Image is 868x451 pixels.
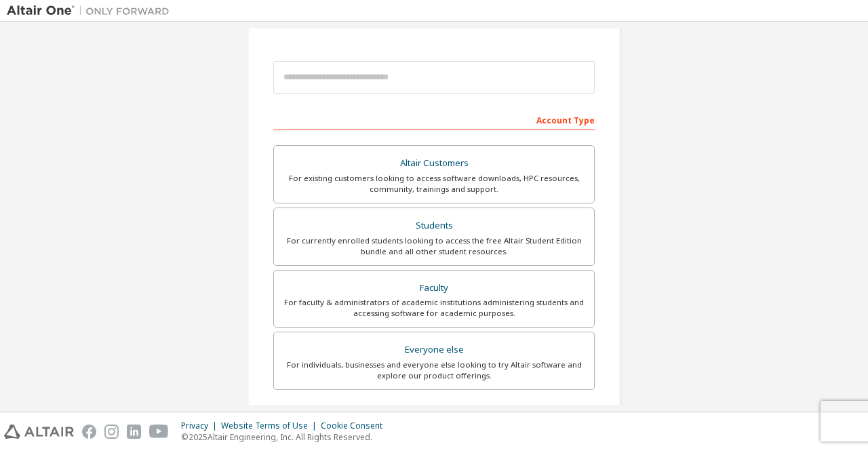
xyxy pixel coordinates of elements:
[282,359,586,381] div: For individuals, businesses and everyone else looking to try Altair software and explore our prod...
[221,420,321,431] div: Website Terms of Use
[127,425,141,439] img: linkedin.svg
[282,297,586,319] div: For faculty & administrators of academic institutions administering students and accessing softwa...
[282,279,586,298] div: Faculty
[282,340,586,359] div: Everyone else
[273,109,595,130] div: Account Type
[282,216,586,235] div: Students
[4,425,74,439] img: altair_logo.svg
[321,420,391,431] div: Cookie Consent
[181,420,221,431] div: Privacy
[82,425,96,439] img: facebook.svg
[181,431,391,443] p: © 2025 Altair Engineering, Inc. All Rights Reserved.
[149,425,169,439] img: youtube.svg
[7,4,176,18] img: Altair One
[282,173,586,195] div: For existing customers looking to access software downloads, HPC resources, community, trainings ...
[282,235,586,257] div: For currently enrolled students looking to access the free Altair Student Edition bundle and all ...
[282,154,586,173] div: Altair Customers
[104,425,119,439] img: instagram.svg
